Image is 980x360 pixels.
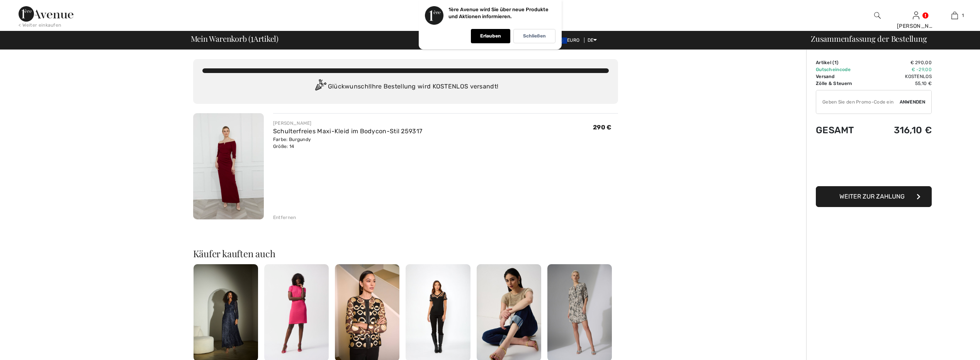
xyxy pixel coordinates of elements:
[816,90,900,114] input: Promo code
[273,137,311,149] font: Farbe: Burgundy Größe: 14
[273,214,296,221] div: Entfernen
[816,73,874,80] td: Versand
[816,186,932,207] button: Weiter zur Zahlung
[816,60,837,65] font: Artikel (
[593,124,612,131] span: 290 €
[834,60,837,65] span: 1
[913,12,919,19] a: Sign In
[313,79,328,95] img: Congratulation2.svg
[816,117,874,143] td: Gesamt
[874,59,932,66] td: € 290,00
[874,80,932,87] td: 55,10 €
[913,11,919,20] img: Meine Infos
[874,11,881,20] img: Durchsuchen Sie die Website
[273,120,422,127] div: [PERSON_NAME]
[193,113,264,219] img: Schulterfreies Maxi-Kleid im Bodycon-Stil 259317
[191,33,251,44] font: Mein Warenkorb (
[448,7,549,19] p: 1ère Avenue wird Sie über neue Produkte und Aktionen informieren.
[253,33,279,44] font: Artikel)
[19,6,73,22] img: Avenida 1ère
[874,73,932,80] td: Kostenlos
[900,98,925,105] span: Anwenden
[193,249,618,258] h2: Käufer kauften auch
[936,11,973,20] a: 1
[328,83,499,90] font: Glückwunsch! Ihre Bestellung wird KOSTENLOS versandt!
[839,193,905,200] span: Weiter zur Zahlung
[897,22,935,30] div: [PERSON_NAME]
[951,11,958,20] img: Meine Tasche
[588,37,594,43] font: DE
[816,66,874,73] td: Gutscheincode
[273,127,422,135] a: Schulterfreies Maxi-Kleid im Bodycon-Stil 259317
[962,12,964,19] span: 1
[251,33,253,43] span: 1
[816,59,874,66] td: )
[874,117,932,143] td: 316,10 €
[523,33,546,39] p: Schließen
[874,66,932,73] td: € -29,00
[19,22,61,29] div: < Weiter einkaufen
[816,143,932,183] iframe: PayPal
[555,37,583,43] span: EURO
[802,35,975,42] div: Zusammenfassung der Bestellung
[816,80,874,87] td: Zölle & Steuern
[480,33,501,39] p: Erlauben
